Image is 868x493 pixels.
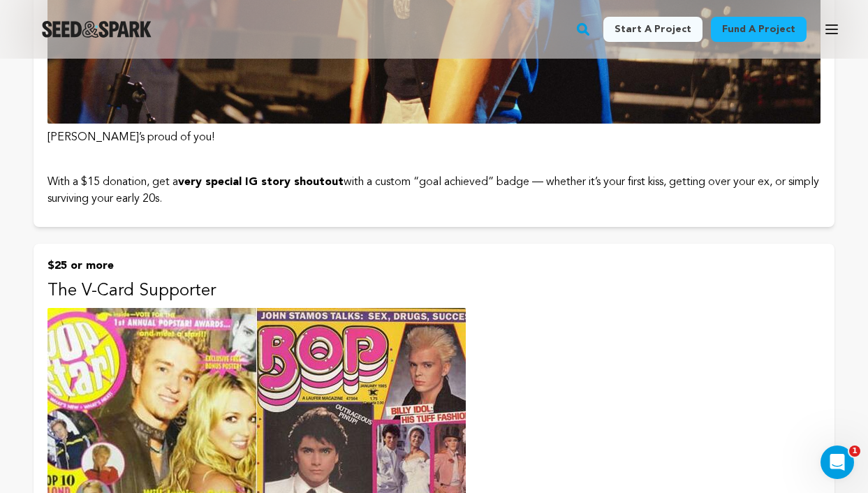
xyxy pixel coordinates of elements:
p: The V-Card Supporter [47,280,821,302]
span: with a custom “goal achieved” badge — whether it’s your first kiss, getting over your ex, or simp... [47,177,819,205]
span: With a $15 donation, get a [47,177,178,188]
a: Seed&Spark Homepage [42,21,152,38]
strong: very special IG story shoutout [178,177,344,188]
p: $25 or more [47,258,821,274]
iframe: Intercom live chat [821,446,854,479]
span: [PERSON_NAME]’s proud of you! [47,132,214,143]
span: 1 [849,446,860,457]
img: Seed&Spark Logo Dark Mode [42,21,152,38]
a: Start a project [603,17,703,42]
a: Fund a project [711,17,807,42]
